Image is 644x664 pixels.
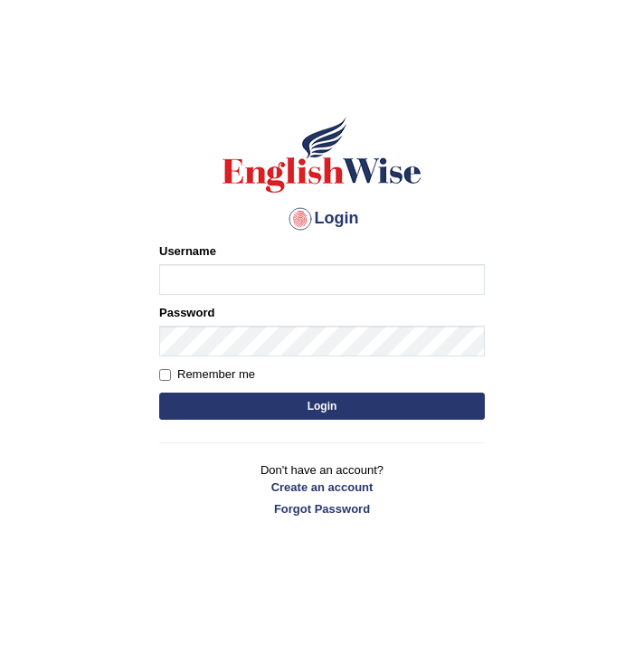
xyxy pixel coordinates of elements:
a: Create an account [159,479,485,496]
p: Don't have an account? [159,461,485,517]
button: Login [159,393,485,420]
label: Password [159,304,214,321]
label: Username [159,242,216,260]
input: Remember me [159,369,171,381]
img: Logo of English Wise sign in for intelligent practice with AI [219,114,425,195]
a: Forgot Password [159,500,485,517]
h4: Login [159,204,485,233]
label: Remember me [159,365,255,384]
